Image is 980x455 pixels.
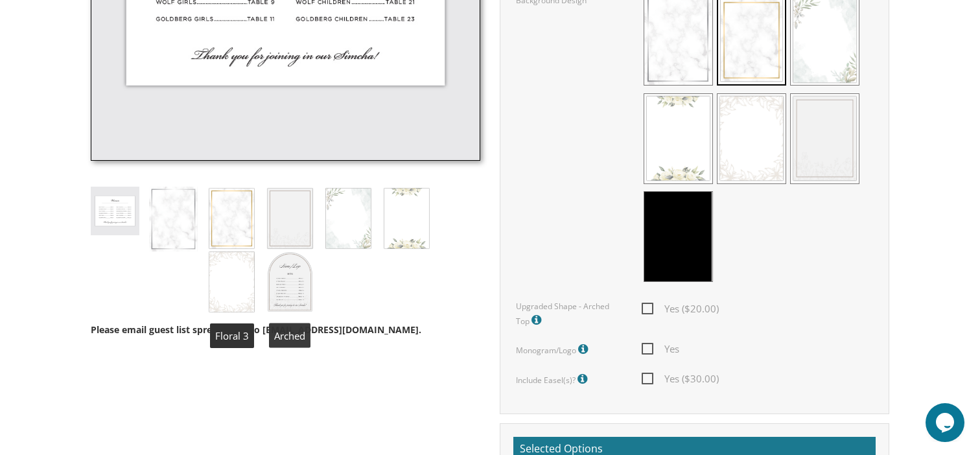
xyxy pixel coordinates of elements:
label: Upgraded Shape - Arched Top [516,301,622,329]
span: Yes ($20.00) [642,301,719,317]
span: Please email guest list spreadsheet to [EMAIL_ADDRESS][DOMAIN_NAME]. [91,323,421,336]
img: seating-board-background1gold.jpg [207,187,256,250]
img: seating-board-arched-designed.jpg [266,250,314,314]
img: seating-board-background3.jpg [324,187,373,250]
span: Yes [642,341,679,357]
label: Monogram/Logo [516,341,591,358]
img: seating-board-style2.jpg [91,187,139,235]
iframe: chat widget [926,403,967,442]
span: Yes ($30.00) [642,371,719,387]
img: seating-board-background1.jpg [149,187,198,251]
label: Include Easel(s)? [516,371,590,388]
img: seating-board-background2.jpg [266,187,314,250]
img: seating-board-background5.jpg [207,250,256,314]
img: seating-board-background4.jpg [382,187,431,250]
